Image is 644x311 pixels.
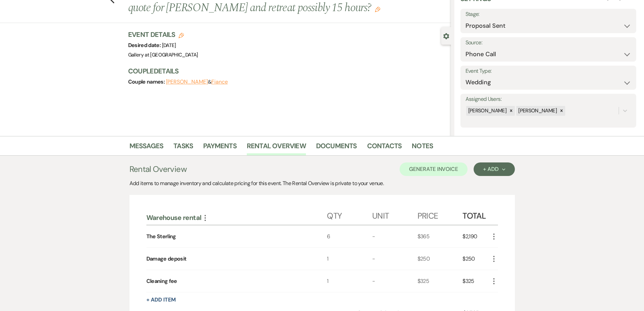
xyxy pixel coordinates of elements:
div: Total [462,204,490,225]
div: Warehouse rental [146,213,327,222]
span: Gallery at [GEOGRAPHIC_DATA] [128,51,198,58]
div: $325 [418,270,463,292]
div: Unit [372,204,418,225]
div: Add items to manage inventory and calculate pricing for this event. The Rental Overview is privat... [129,179,515,187]
div: $325 [462,270,490,292]
button: Generate Invoice [400,162,468,176]
div: $365 [418,225,463,247]
label: Stage: [466,9,631,19]
a: Documents [316,140,357,155]
h3: Event Details [128,30,198,39]
span: & [166,79,228,85]
button: Fiance [211,79,228,85]
span: [DATE] [162,42,176,49]
a: Payments [203,140,237,155]
label: Event Type: [466,66,631,76]
a: Notes [412,140,433,155]
div: - [372,270,418,292]
div: + Add [483,166,505,172]
div: [PERSON_NAME] [516,106,558,116]
div: Damage deposit [146,255,187,263]
h3: Rental Overview [129,163,187,175]
a: Rental Overview [247,140,306,155]
a: Contacts [367,140,402,155]
div: [PERSON_NAME] [466,106,508,116]
div: 1 [327,270,372,292]
h3: Couple Details [128,66,444,76]
button: Close lead details [443,32,449,39]
div: $2,190 [462,225,490,247]
span: Desired date: [128,42,162,49]
span: Couple names: [128,78,166,85]
button: Edit [375,6,380,12]
div: - [372,248,418,270]
button: + Add Item [146,297,176,303]
div: The Sterling [146,232,176,241]
label: Assigned Users: [466,94,631,104]
div: 1 [327,248,372,270]
div: $250 [418,248,463,270]
div: Price [418,204,463,225]
div: - [372,225,418,247]
a: Messages [129,140,164,155]
div: Qty [327,204,372,225]
button: + Add [474,162,515,176]
label: Source: [466,38,631,48]
button: [PERSON_NAME] [166,79,208,85]
div: 6 [327,225,372,247]
div: Cleaning fee [146,277,177,285]
a: Tasks [173,140,193,155]
div: $250 [462,248,490,270]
